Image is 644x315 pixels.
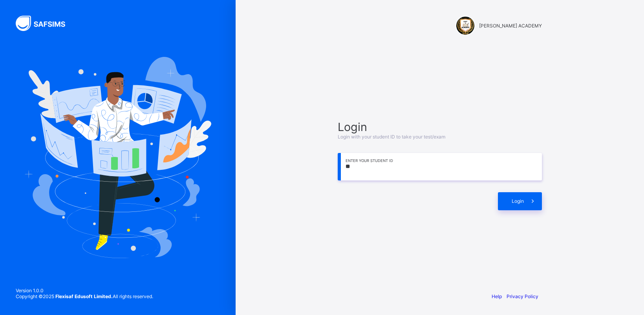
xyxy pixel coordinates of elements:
span: Login [512,198,524,204]
span: Login with your student ID to take your test/exam [338,134,445,140]
img: SAFSIMS Logo [16,16,75,31]
strong: Flexisaf Edusoft Limited. [55,293,113,299]
a: Help [492,293,502,299]
span: Copyright © 2025 All rights reserved. [16,293,153,299]
span: [PERSON_NAME] ACADEMY [479,23,542,29]
a: Privacy Policy [507,293,538,299]
span: Login [338,120,542,134]
img: Hero Image [24,57,211,258]
span: Version 1.0.0 [16,288,153,293]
